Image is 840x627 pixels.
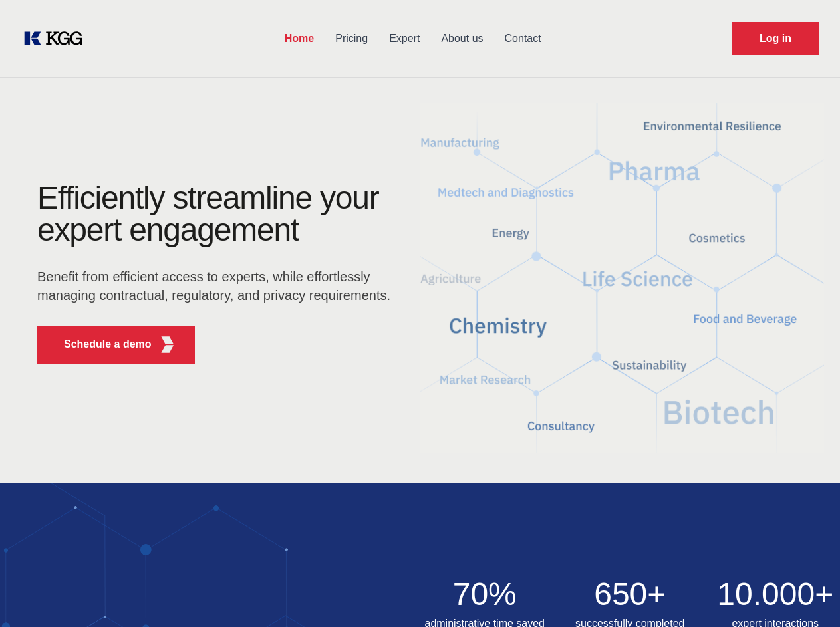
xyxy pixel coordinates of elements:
img: KGG Fifth Element RED [420,86,825,469]
a: Pricing [325,21,378,56]
p: Benefit from efficient access to experts, while effortlessly managing contractual, regulatory, an... [37,267,399,305]
a: Home [274,21,325,56]
a: About us [430,21,493,56]
h1: Efficiently streamline your expert engagement [37,182,399,246]
img: KGG Fifth Element RED [159,336,176,353]
a: Expert [378,21,430,56]
p: Schedule a demo [64,336,152,352]
h2: 650+ [565,578,695,610]
a: Request Demo [732,22,819,55]
a: KOL Knowledge Platform: Talk to Key External Experts (KEE) [21,28,93,49]
a: Contact [494,21,552,56]
h2: 70% [420,578,550,610]
button: Schedule a demoKGG Fifth Element RED [37,326,195,364]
